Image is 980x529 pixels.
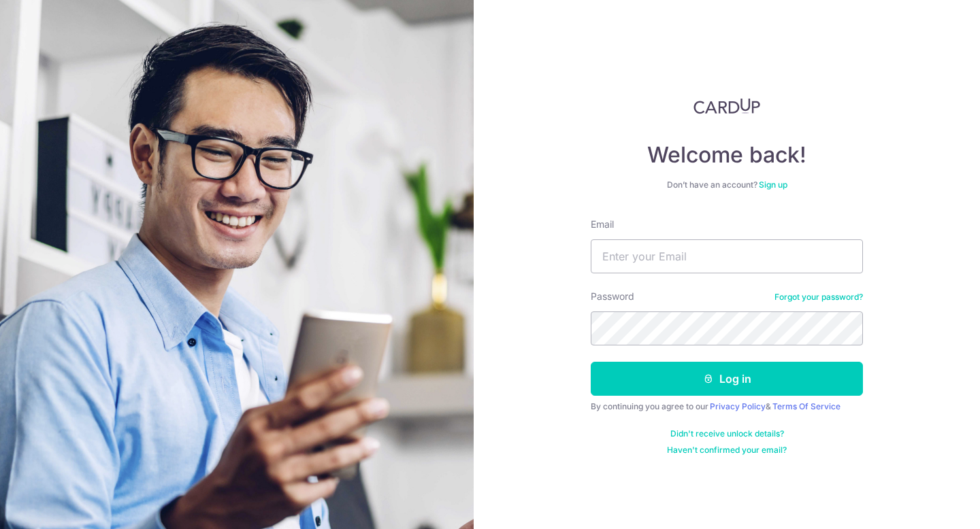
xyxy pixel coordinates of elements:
[693,98,760,114] img: CardUp Logo
[772,401,840,411] a: Terms Of Service
[710,401,766,411] a: Privacy Policy
[759,180,787,190] a: Sign up
[591,218,614,231] label: Email
[774,292,863,303] a: Forgot your password?
[591,141,863,169] h4: Welcome back!
[591,362,863,396] button: Log in
[591,290,634,303] label: Password
[670,428,784,439] a: Didn't receive unlock details?
[667,445,787,456] a: Haven't confirmed your email?
[591,239,863,273] input: Enter your Email
[591,180,863,190] div: Don’t have an account?
[591,401,863,412] div: By continuing you agree to our &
